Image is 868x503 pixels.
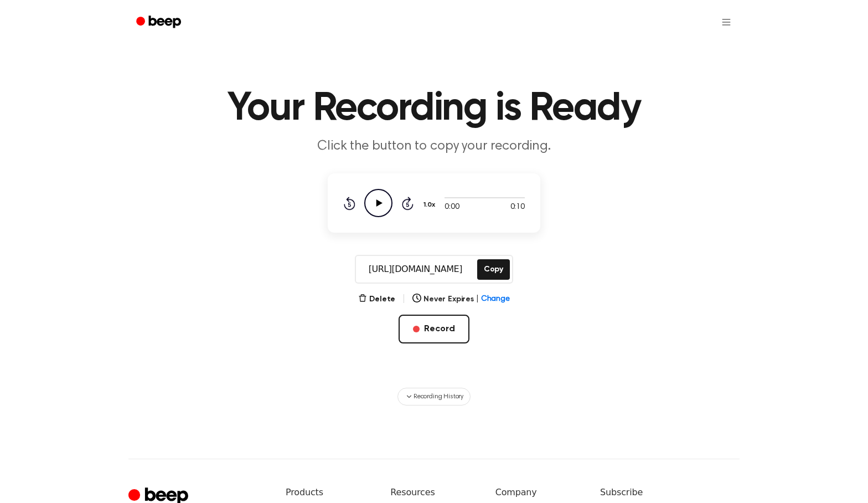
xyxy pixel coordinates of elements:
span: Change [481,294,510,305]
span: | [476,294,479,305]
button: Never Expires|Change [412,294,510,305]
h6: Company [495,486,582,499]
button: Open menu [713,9,740,35]
h6: Resources [390,486,477,499]
a: Beep [128,12,191,33]
h1: Your Recording is Ready [151,89,717,129]
button: Record [399,315,469,343]
span: | [402,292,406,306]
h6: Products [286,486,373,499]
button: Delete [358,294,395,305]
h6: Subscribe [600,486,740,499]
p: Click the button to copy your recording. [221,137,647,156]
span: 0:00 [445,202,459,213]
button: Copy [477,259,510,280]
button: 1.0x [422,196,439,214]
span: Recording History [414,392,463,402]
span: 0:10 [510,202,525,213]
button: Recording History [397,388,471,406]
